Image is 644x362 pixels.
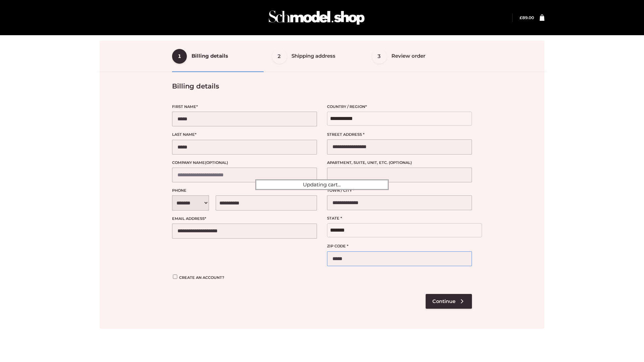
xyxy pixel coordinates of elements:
img: Schmodel Admin 964 [266,4,367,31]
div: Updating cart... [255,179,389,190]
span: £ [520,15,522,20]
bdi: 89.00 [520,15,534,20]
a: £89.00 [520,15,534,20]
